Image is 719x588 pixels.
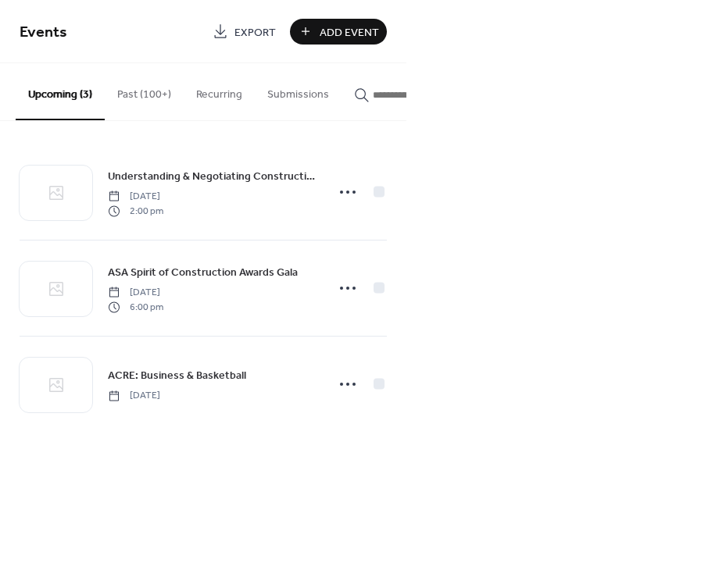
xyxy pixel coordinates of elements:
[105,63,184,119] button: Past (100+)
[108,204,163,218] span: 2:00 pm
[255,63,342,119] button: Submissions
[16,63,105,120] button: Upcoming (3)
[108,286,163,300] span: [DATE]
[108,389,160,403] span: [DATE]
[320,24,379,41] span: Add Event
[108,190,163,204] span: [DATE]
[108,167,317,185] a: Understanding & Negotiating Construction Contracts
[108,366,246,384] a: ACRE: Business & Basketball
[205,19,284,45] a: Export
[108,300,163,314] span: 6:00 pm
[108,368,246,384] span: ACRE: Business & Basketball
[290,19,387,45] button: Add Event
[184,63,255,119] button: Recurring
[108,169,317,185] span: Understanding & Negotiating Construction Contracts
[234,24,276,41] span: Export
[108,263,298,281] a: ASA Spirit of Construction Awards Gala
[108,265,298,281] span: ASA Spirit of Construction Awards Gala
[20,17,67,48] span: Events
